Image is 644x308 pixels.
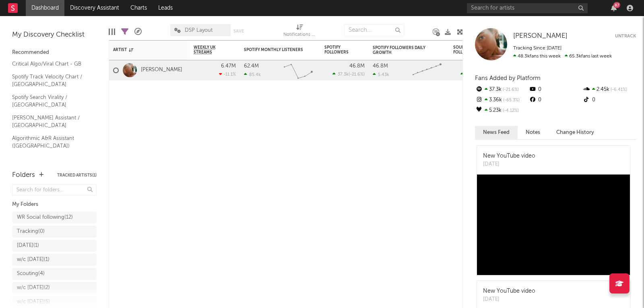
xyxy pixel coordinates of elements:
[17,227,45,236] div: Tracking ( 0 )
[17,297,50,307] div: w/c [DATE] ( 5 )
[12,211,97,224] a: WR Social following(12)
[113,47,173,52] div: Artist
[502,109,519,113] span: -4.12 %
[373,45,433,55] div: Spotify Followers Daily Growth
[475,95,528,105] div: 3.36k
[283,20,316,43] div: Notifications (Artist)
[12,134,89,150] a: Algorithmic A&R Assistant ([GEOGRAPHIC_DATA])
[17,283,50,293] div: w/c [DATE] ( 2 )
[611,5,617,11] button: 87
[475,105,528,116] div: 5.23k
[17,213,73,222] div: WR Social following ( 12 )
[12,282,97,294] a: w/c [DATE](2)
[109,20,115,43] div: Edit Columns
[483,160,535,168] div: [DATE]
[453,45,481,55] div: SoundCloud Followers
[483,152,535,160] div: New YouTube video
[219,72,236,77] div: -11.1 %
[513,46,561,51] span: Tracking Since: [DATE]
[350,72,363,77] span: -21.6 %
[460,72,493,77] div: ( )
[548,126,602,139] button: Change History
[121,20,128,43] div: Filters(1 of 1)
[528,95,582,105] div: 0
[12,200,97,209] div: My Folders
[12,170,35,180] div: Folders
[221,64,236,69] div: 6.47M
[12,184,97,196] input: Search for folders...
[502,98,520,103] span: -65.3 %
[12,48,97,57] div: Recommended
[332,72,365,77] div: ( )
[324,45,353,55] div: Spotify Followers
[57,173,97,177] button: Tracked Artists(1)
[502,88,519,92] span: -21.6 %
[280,60,316,80] svg: Chart title
[373,64,388,69] div: 46.8M
[283,30,316,40] div: Notifications (Artist)
[12,240,97,252] a: [DATE](1)
[185,28,213,33] span: DSP Layout
[513,54,561,59] span: 48.3k fans this week
[12,254,97,266] a: w/c [DATE](1)
[244,72,261,77] div: 85.4k
[12,226,97,238] a: Tracking(0)
[513,54,612,59] span: 65.3k fans last week
[17,255,50,265] div: w/c [DATE] ( 1 )
[609,88,627,92] span: -6.41 %
[12,296,97,308] a: w/c [DATE](5)
[344,24,405,36] input: Search...
[233,29,244,33] button: Save
[475,75,541,81] span: Fans Added by Platform
[17,269,45,279] div: Scouting ( 4 )
[483,287,535,296] div: New YouTube video
[12,154,89,171] a: Editorial A&R Assistant ([GEOGRAPHIC_DATA])
[244,47,304,52] div: Spotify Monthly Listeners
[141,67,182,74] a: [PERSON_NAME]
[12,60,89,68] a: Critical Algo/Viral Chart - GB
[12,30,97,40] div: My Discovery Checklist
[613,2,620,8] div: 87
[134,20,142,43] div: A&R Pipeline
[615,32,636,40] button: Untrack
[349,64,365,69] div: 46.8M
[12,93,89,109] a: Spotify Search Virality / [GEOGRAPHIC_DATA]
[483,296,535,304] div: [DATE]
[244,64,259,69] div: 62.4M
[518,126,548,139] button: Notes
[475,126,518,139] button: News Feed
[12,113,89,130] a: [PERSON_NAME] Assistant / [GEOGRAPHIC_DATA]
[513,33,568,39] span: [PERSON_NAME]
[513,32,568,40] a: [PERSON_NAME]
[373,72,389,77] div: 5.43k
[582,95,636,105] div: 0
[338,72,349,77] span: 37.3k
[409,60,445,80] svg: Chart title
[528,84,582,95] div: 0
[17,241,39,251] div: [DATE] ( 1 )
[12,72,89,89] a: Spotify Track Velocity Chart / [GEOGRAPHIC_DATA]
[12,268,97,280] a: Scouting(4)
[475,84,528,95] div: 37.3k
[467,3,588,13] input: Search for artists
[194,45,224,55] span: Weekly UK Streams
[582,84,636,95] div: 2.45k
